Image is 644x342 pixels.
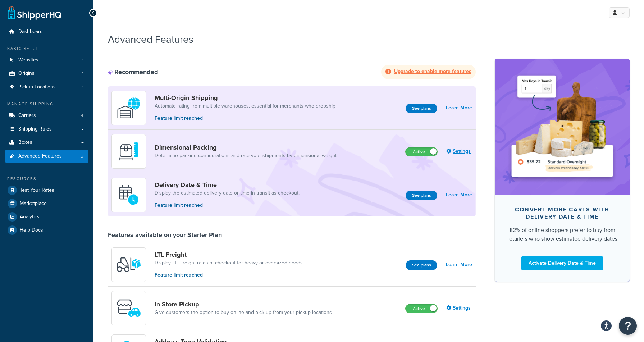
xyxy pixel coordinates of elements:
[446,303,472,313] a: Settings
[5,67,88,80] a: Origins1
[81,153,83,159] span: 2
[506,206,618,220] div: Convert more carts with delivery date & time
[108,68,158,76] div: Recommended
[155,190,300,197] a: Display the estimated delivery date or time in transit as checkout.
[18,84,56,90] span: Pickup Locations
[5,176,88,182] div: Resources
[5,109,88,122] li: Carriers
[116,296,141,321] img: wfgcfpwTIucLEAAAAASUVORK5CYII=
[5,81,88,94] li: Pickup Locations
[18,113,36,119] span: Carriers
[18,153,62,159] span: Advanced Features
[5,136,88,149] a: Boxes
[5,109,88,122] a: Carriers4
[521,256,603,270] a: Activate Delivery Date & Time
[18,57,38,63] span: Websites
[5,150,88,163] a: Advanced Features2
[116,95,141,120] img: WatD5o0RtDAAAAAElFTkSuQmCC
[5,46,88,52] div: Basic Setup
[82,84,83,90] span: 1
[155,114,335,122] p: Feature limit reached
[155,94,335,102] a: Multi-Origin Shipping
[20,187,54,193] span: Test Your Rates
[18,140,32,146] span: Boxes
[116,252,141,277] img: y79ZsPf0fXUFUhFXDzUgf+ktZg5F2+ohG75+v3d2s1D9TjoU8PiyCIluIjV41seZevKCRuEjTPPOKHJsQcmKCXGdfprl3L4q7...
[155,259,303,266] a: Display LTL freight rates at checkout for heavy or oversized goods
[155,152,337,159] a: Determine packing configurations and rate your shipments by dimensional weight
[155,181,300,189] a: Delivery Date & Time
[20,227,43,233] span: Help Docs
[406,191,437,200] button: See plans
[619,317,637,335] button: Open Resource Center
[155,271,303,279] p: Feature limit reached
[506,226,618,243] div: 82% of online shoppers prefer to buy from retailers who show estimated delivery dates
[394,68,471,75] strong: Upgrade to enable more features
[81,113,83,119] span: 4
[5,54,88,67] li: Websites
[5,25,88,38] a: Dashboard
[506,70,619,183] img: feature-image-ddt-36eae7f7280da8017bfb280eaccd9c446f90b1fe08728e4019434db127062ab4.png
[155,102,335,110] a: Automate rating from multiple warehouses, essential for merchants who dropship
[18,126,52,132] span: Shipping Rules
[446,190,472,200] a: Learn More
[446,146,472,156] a: Settings
[5,210,88,223] a: Analytics
[5,101,88,107] div: Manage Shipping
[108,32,193,46] h1: Advanced Features
[5,150,88,163] li: Advanced Features
[18,70,35,77] span: Origins
[82,57,83,63] span: 1
[406,104,437,113] button: See plans
[5,184,88,197] a: Test Your Rates
[18,29,43,35] span: Dashboard
[20,214,40,220] span: Analytics
[406,147,437,156] label: Active
[108,231,222,239] div: Features available on your Starter Plan
[155,300,332,308] a: In-Store Pickup
[155,143,337,151] a: Dimensional Packing
[116,182,141,208] img: gfkeb5ejjkALwAAAABJRU5ErkJggg==
[5,81,88,94] a: Pickup Locations1
[155,309,332,316] a: Give customers the option to buy online and pick up from your pickup locations
[5,224,88,237] a: Help Docs
[155,201,300,209] p: Feature limit reached
[155,251,303,259] a: LTL Freight
[446,103,472,113] a: Learn More
[406,304,437,313] label: Active
[5,197,88,210] a: Marketplace
[5,54,88,67] a: Websites1
[406,260,437,270] button: See plans
[446,260,472,270] a: Learn More
[82,70,83,77] span: 1
[5,67,88,80] li: Origins
[116,139,141,164] img: DTVBYsAAAAAASUVORK5CYII=
[5,123,88,136] a: Shipping Rules
[20,201,47,207] span: Marketplace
